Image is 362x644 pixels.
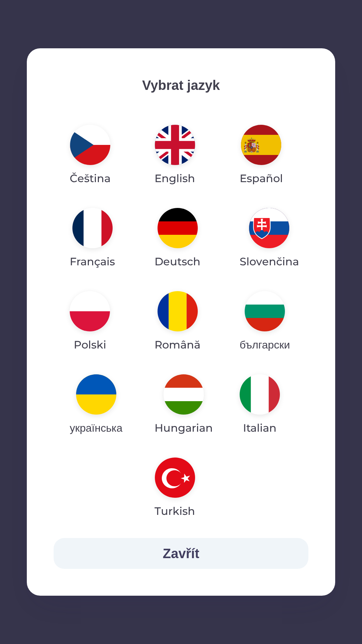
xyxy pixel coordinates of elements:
[54,369,138,441] button: українська
[70,420,122,436] p: українська
[54,538,308,569] button: Zavřít
[158,208,198,248] img: de flag
[138,119,211,192] button: English
[138,203,217,275] button: Deutsch
[249,208,289,248] img: sk flag
[76,374,116,415] img: uk flag
[72,208,113,248] img: fr flag
[155,503,195,519] p: Turkish
[224,203,315,275] button: Slovenčina
[240,254,299,270] p: Slovenčina
[155,170,195,186] p: English
[70,291,110,331] img: pl flag
[155,420,213,436] p: Hungarian
[54,75,308,95] p: Vybrat jazyk
[70,254,115,270] p: Français
[164,374,204,415] img: hu flag
[155,337,200,353] p: Română
[70,170,111,186] p: Čeština
[224,369,296,441] button: Italian
[54,119,127,192] button: Čeština
[240,337,290,353] p: български
[240,374,280,415] img: it flag
[245,291,285,331] img: bg flag
[138,369,229,441] button: Hungarian
[70,125,110,165] img: cs flag
[241,125,281,165] img: es flag
[54,203,131,275] button: Français
[224,286,306,358] button: български
[155,458,195,498] img: tr flag
[138,452,211,525] button: Turkish
[54,286,126,358] button: Polski
[243,420,277,436] p: Italian
[240,170,283,186] p: Español
[224,119,299,192] button: Español
[158,291,198,331] img: ro flag
[138,286,217,358] button: Română
[74,337,106,353] p: Polski
[155,125,195,165] img: en flag
[155,254,200,270] p: Deutsch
